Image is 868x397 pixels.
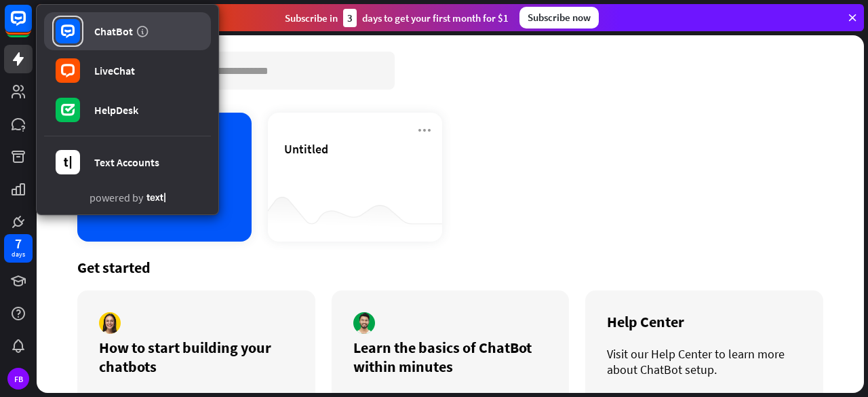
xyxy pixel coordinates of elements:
[519,7,599,29] div: Subscribe now
[353,338,548,376] div: Learn the basics of ChatBot within minutes
[12,250,25,259] div: days
[11,5,52,46] button: Open LiveChat chat widget
[7,368,29,390] div: FB
[99,312,121,334] img: author
[77,258,823,277] div: Get started
[4,234,33,263] a: 7 days
[15,238,22,250] div: 7
[285,9,509,27] div: Subscribe in days to get your first month for $1
[607,346,802,377] div: Visit our Help Center to learn more about ChatBot setup.
[607,312,802,331] div: Help Center
[284,141,328,157] span: Untitled
[353,312,375,334] img: author
[343,9,357,27] div: 3
[99,338,294,376] div: How to start building your chatbots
